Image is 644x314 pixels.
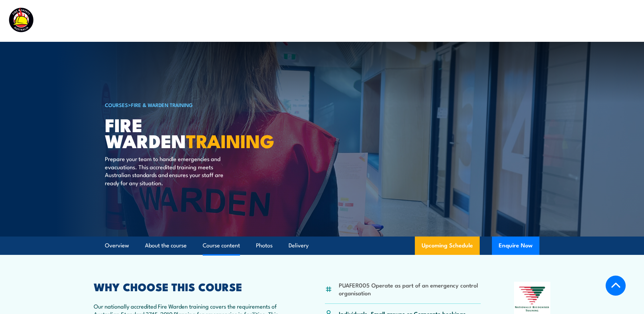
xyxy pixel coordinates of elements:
h2: WHY CHOOSE THIS COURSE [94,282,292,291]
li: PUAFER005 Operate as part of an emergency control organisation [339,281,481,297]
button: Enquire Now [492,237,539,255]
p: Prepare your team to handle emergencies and evacuations. This accredited training meets Australia... [105,155,229,187]
a: Course content [203,237,240,255]
a: Courses [275,12,297,30]
h6: > [105,101,273,109]
a: COURSES [105,101,128,108]
a: About the course [145,237,187,255]
a: Photos [256,237,273,255]
a: Upcoming Schedule [415,237,480,255]
a: Course Calendar [312,12,357,30]
strong: TRAINING [186,126,274,154]
a: Learner Portal [537,12,576,30]
a: Overview [105,237,129,255]
a: News [508,12,522,30]
a: Delivery [289,237,309,255]
a: Fire & Warden Training [131,101,193,108]
a: About Us [467,12,493,30]
a: Emergency Response Services [372,12,453,30]
h1: Fire Warden [105,117,273,148]
a: Contact [591,12,612,30]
